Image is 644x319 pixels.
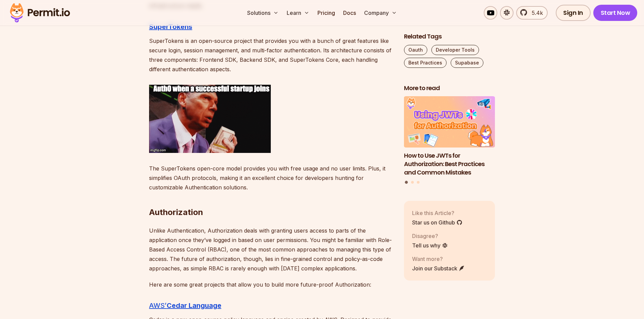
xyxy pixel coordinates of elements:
[167,301,221,310] strong: Cedar Language
[149,280,393,289] p: Here are some great projects that allow you to build more future-proof Authorization:
[149,23,192,31] a: SuperTokens
[556,5,591,21] a: Sign In
[417,181,420,184] button: Go to slide 3
[412,209,462,217] p: Like this Article?
[404,152,495,177] h3: How to Use JWTs for Authorization: Best Practices and Common Mistakes
[149,207,203,217] strong: Authorization
[149,85,271,153] img: 88f4w9.gif
[528,9,543,17] span: 5.4k
[412,232,448,240] p: Disagree?
[244,6,281,20] button: Solutions
[516,6,548,20] a: 5.4k
[412,241,448,249] a: Tell us why
[149,301,221,310] a: AWS’Cedar Language
[404,45,427,55] a: Oauth
[404,32,495,41] h2: Related Tags
[412,264,465,272] a: Join our Substack
[451,58,483,68] a: Supabase
[404,58,447,68] a: Best Practices
[315,6,338,20] a: Pricing
[7,1,73,24] img: Permit logo
[404,97,495,177] a: How to Use JWTs for Authorization: Best Practices and Common MistakesHow to Use JWTs for Authoriz...
[404,97,495,177] li: 1 of 3
[431,45,479,55] a: Developer Tools
[405,181,408,184] button: Go to slide 1
[404,97,495,185] div: Posts
[361,6,400,20] button: Company
[412,218,462,227] a: Star us on Github
[404,97,495,148] img: How to Use JWTs for Authorization: Best Practices and Common Mistakes
[149,36,393,74] p: SuperTokens is an open-source project that provides you with a bunch of great features like secur...
[149,164,393,192] p: The SuperTokens open-core model provides you with free usage and no user limits. Plus, it simplif...
[149,226,393,273] p: Unlike Authentication, Authorization deals with granting users access to parts of the application...
[593,5,638,21] a: Start Now
[284,6,312,20] button: Learn
[404,84,495,92] h2: More to read
[412,255,465,263] p: Want more?
[411,181,414,184] button: Go to slide 2
[340,6,359,20] a: Docs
